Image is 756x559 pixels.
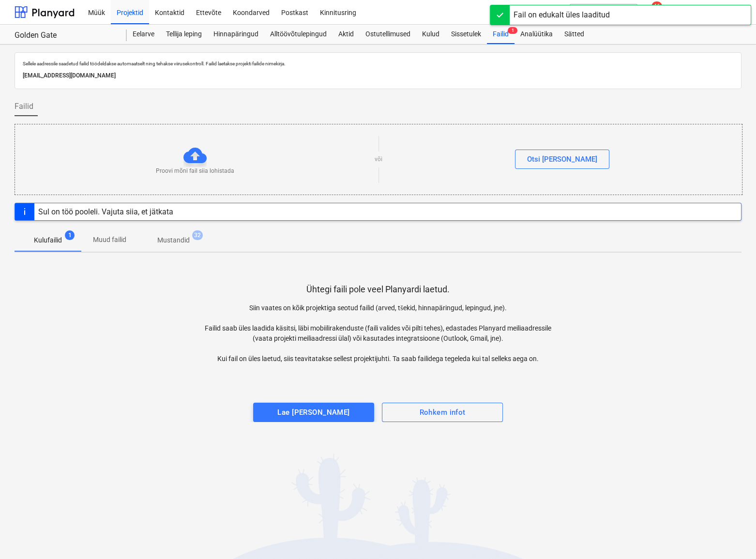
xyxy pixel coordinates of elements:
[93,235,126,245] p: Muud failid
[559,25,590,44] a: Sätted
[127,25,160,44] a: Eelarve
[264,25,333,44] a: Alltöövõtulepingud
[445,25,487,44] a: Sissetulek
[515,150,609,169] button: Otsi [PERSON_NAME]
[514,25,559,44] a: Analüütika
[197,303,560,364] p: Siin vaates on kõik projektiga seotud failid (arved, tšekid, hinnapäringud, lepingud, jne). Faili...
[157,235,190,245] p: Mustandid
[15,101,33,112] span: Failid
[34,235,62,245] p: Kulufailid
[487,25,514,44] a: Failid1
[416,25,445,44] a: Kulud
[15,30,115,41] div: Golden Gate
[333,25,360,44] a: Aktid
[23,71,733,81] p: [EMAIL_ADDRESS][DOMAIN_NAME]
[375,155,382,164] p: või
[487,25,514,44] div: Failid
[38,207,173,216] div: Sul on töö pooleli. Vajuta siia, et jätkata
[382,403,503,422] button: Rohkem infot
[23,60,733,67] p: Sellele aadressile saadetud failid töödeldakse automaatselt ning tehakse viirusekontroll. Failid ...
[306,284,450,295] p: Ühtegi faili pole veel Planyardi laetud.
[708,513,756,559] iframe: Chat Widget
[360,25,416,44] a: Ostutellimused
[419,406,465,419] div: Rohkem infot
[160,25,208,44] a: Tellija leping
[277,406,349,419] div: Lae [PERSON_NAME]
[65,230,75,240] span: 1
[156,167,234,175] p: Proovi mõni fail siia lohistada
[527,153,597,166] div: Otsi [PERSON_NAME]
[208,25,264,44] a: Hinnapäringud
[253,403,374,422] button: Lae [PERSON_NAME]
[192,230,203,240] span: 32
[514,9,610,21] div: Fail on edukalt üles laaditud
[15,124,742,195] div: Proovi mõni fail siia lohistadavõiOtsi [PERSON_NAME]
[508,27,517,34] span: 1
